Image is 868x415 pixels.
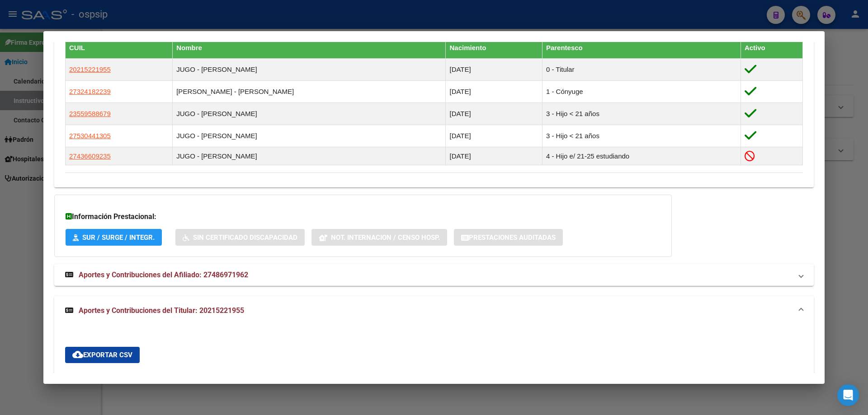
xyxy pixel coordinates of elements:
td: [DATE] [446,59,542,81]
span: Not. Internacion / Censo Hosp. [331,233,440,242]
mat-expansion-panel-header: Aportes y Contribuciones del Afiliado: 27486971962 [54,264,814,286]
span: 27436609235 [69,152,111,160]
th: Nombre [173,37,446,59]
span: Exportar CSV [72,351,132,359]
span: Sin Certificado Discapacidad [193,233,297,242]
button: Not. Internacion / Censo Hosp. [311,229,447,246]
button: Prestaciones Auditadas [454,229,563,246]
mat-icon: cloud_download [72,349,83,360]
td: JUGO - [PERSON_NAME] [173,59,446,81]
td: 0 - Titular [542,59,741,81]
td: 4 - Hijo e/ 21-25 estudiando [542,147,741,165]
span: 23559588679 [69,110,111,117]
button: SUR / SURGE / INTEGR. [66,229,162,246]
td: JUGO - [PERSON_NAME] [173,147,446,165]
td: [DATE] [446,81,542,103]
span: 20215221955 [69,65,111,73]
td: 3 - Hijo < 21 años [542,103,741,125]
span: Aportes y Contribuciones del Titular: 20215221955 [79,306,244,315]
mat-expansion-panel-header: Aportes y Contribuciones del Titular: 20215221955 [54,296,814,325]
td: JUGO - [PERSON_NAME] [173,103,446,125]
td: [PERSON_NAME] - [PERSON_NAME] [173,81,446,103]
th: CUIL [66,37,173,59]
span: 27530441305 [69,132,111,140]
th: Parentesco [542,37,741,59]
span: 27324182239 [69,88,111,95]
span: SUR / SURGE / INTEGR. [82,233,155,242]
button: Sin Certificado Discapacidad [175,229,305,246]
h3: Información Prestacional: [66,211,660,222]
td: JUGO - [PERSON_NAME] [173,125,446,147]
td: [DATE] [446,147,542,165]
td: 1 - Cónyuge [542,81,741,103]
span: Aportes y Contribuciones del Afiliado: 27486971962 [79,270,248,279]
th: Nacimiento [446,37,542,59]
div: Open Intercom Messenger [837,384,859,406]
td: 3 - Hijo < 21 años [542,125,741,147]
span: Prestaciones Auditadas [469,233,556,242]
td: [DATE] [446,125,542,147]
td: [DATE] [446,103,542,125]
button: Exportar CSV [65,347,140,363]
th: Activo [741,37,802,59]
